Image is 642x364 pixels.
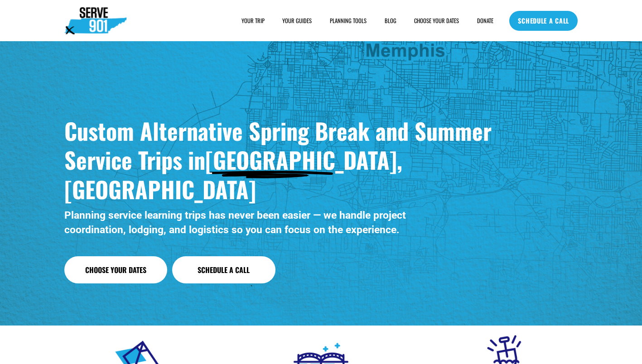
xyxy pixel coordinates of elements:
[64,114,497,176] strong: Custom Alternative Spring Break and Summer Service Trips in
[477,16,493,25] a: DONATE
[64,209,409,236] strong: Planning service learning trips has never been easier — we handle project coordination, lodging, ...
[330,16,367,25] a: folder dropdown
[64,143,408,205] strong: [GEOGRAPHIC_DATA], [GEOGRAPHIC_DATA]
[385,16,396,25] a: BLOG
[64,7,127,34] img: Serve901
[64,256,167,283] a: Choose Your Dates
[509,11,578,31] a: SCHEDULE A CALL
[414,16,459,25] a: CHOOSE YOUR DATES
[241,17,265,25] span: YOUR TRIP
[330,17,367,25] span: PLANNING TOOLS
[172,256,275,283] a: Schedule a Call
[282,16,312,25] a: YOUR GUIDES
[241,16,265,25] a: folder dropdown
